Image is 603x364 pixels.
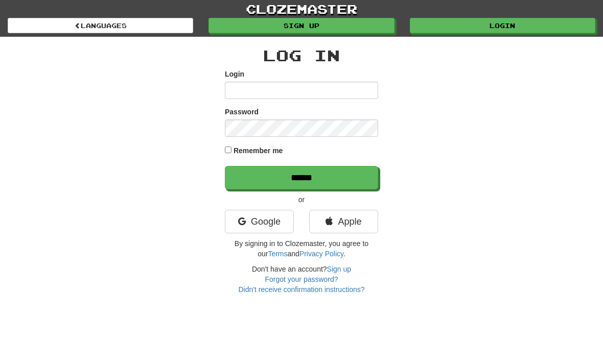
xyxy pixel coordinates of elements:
a: Languages [8,18,193,33]
div: Don't have an account? [225,264,378,295]
a: Sign up [208,18,394,33]
h2: Log In [225,47,378,64]
label: Remember me [234,145,283,156]
p: or [225,195,378,205]
a: Forgot your password? [265,275,338,283]
a: Sign up [327,265,351,273]
label: Login [225,69,244,79]
label: Password [225,107,259,117]
a: Login [410,18,595,33]
p: By signing in to Clozemaster, you agree to our and . [225,238,378,259]
a: Privacy Policy [299,250,343,258]
a: Didn't receive confirmation instructions? [238,285,364,294]
a: Terms [268,250,287,258]
a: Google [225,210,294,233]
a: Apple [309,210,378,233]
